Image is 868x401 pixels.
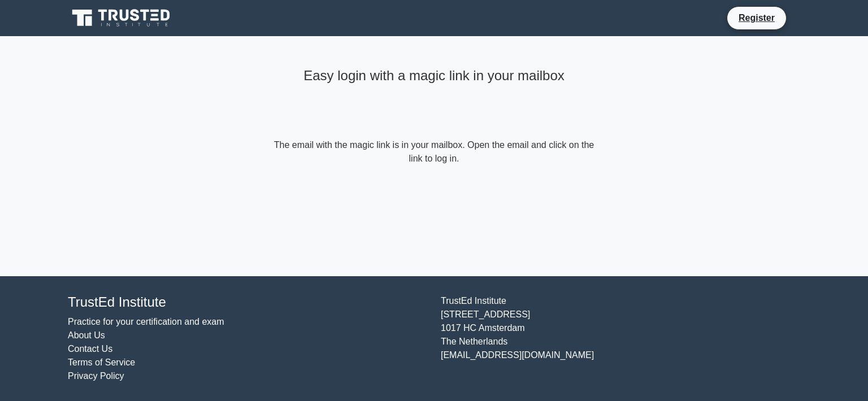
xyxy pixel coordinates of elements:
a: About Us [68,330,105,340]
a: Register [732,11,782,25]
a: Terms of Service [68,358,135,367]
a: Contact Us [68,344,112,354]
h4: Easy login with a magic link in your mailbox [271,68,597,84]
div: TrustEd Institute [STREET_ADDRESS] 1017 HC Amsterdam The Netherlands [EMAIL_ADDRESS][DOMAIN_NAME] [434,294,807,383]
a: Privacy Policy [68,371,124,381]
form: The email with the magic link is in your mailbox. Open the email and click on the link to log in. [271,138,597,165]
h4: TrustEd Institute [68,294,427,311]
a: Practice for your certification and exam [68,317,224,326]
